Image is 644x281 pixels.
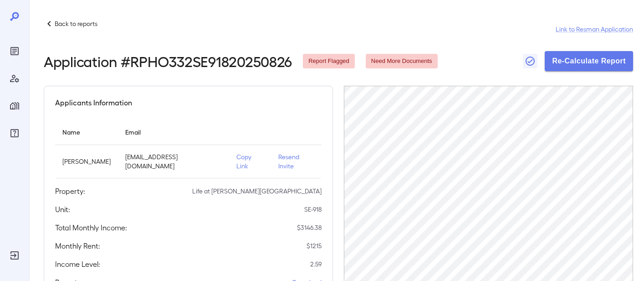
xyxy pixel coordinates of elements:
h5: Property: [55,186,85,197]
p: [EMAIL_ADDRESS][DOMAIN_NAME] [125,152,222,171]
h5: Monthly Rent: [55,240,100,251]
p: SE-918 [304,205,322,214]
p: $ 1215 [307,241,322,250]
p: Copy Link [236,152,263,171]
a: Link to Resman Application [556,25,633,34]
h5: Total Monthly Income: [55,222,127,233]
p: $ 3146.38 [297,223,322,232]
span: Need More Documents [366,57,438,66]
th: Name [55,119,118,145]
div: Manage Users [7,71,22,86]
h5: Income Level: [55,259,100,270]
p: 2.59 [310,260,322,269]
p: Back to reports [55,19,97,28]
div: Manage Properties [7,99,22,113]
div: FAQ [7,126,22,140]
p: Life at [PERSON_NAME][GEOGRAPHIC_DATA] [192,187,322,196]
div: Log Out [7,248,22,263]
h5: Unit: [55,204,70,215]
button: Re-Calculate Report [545,51,633,71]
th: Email [118,119,229,145]
table: simple table [55,119,322,178]
h5: Applicants Information [55,97,132,108]
p: [PERSON_NAME] [62,157,111,166]
h2: Application # RPHO332SE91820250826 [44,53,292,69]
div: Reports [7,44,22,58]
span: Report Flagged [303,57,355,66]
button: Close Report [523,54,537,68]
p: Resend Invite [278,152,314,171]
